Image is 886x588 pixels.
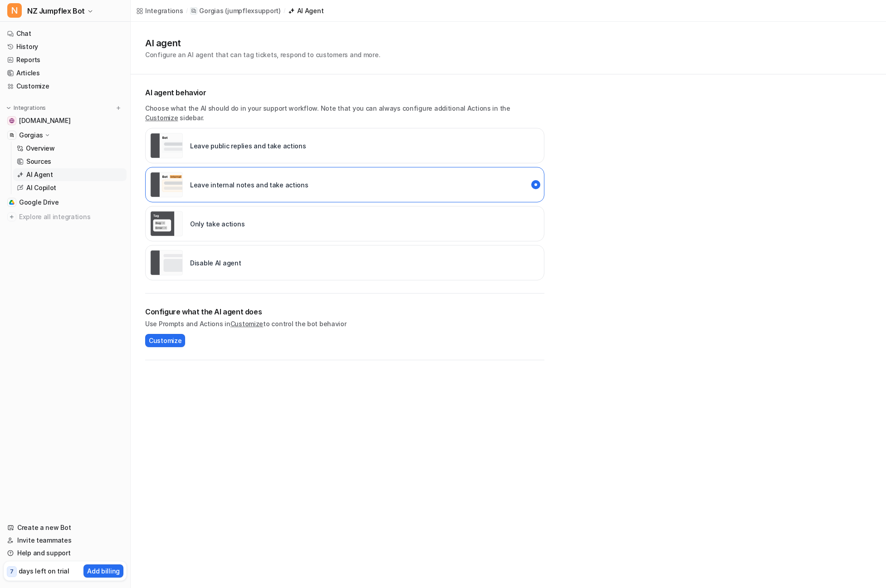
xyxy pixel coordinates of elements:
[4,27,127,40] a: Chat
[26,144,55,153] p: Overview
[7,212,16,221] img: explore all integrations
[4,67,127,79] a: Articles
[13,168,127,181] a: AI Agent
[186,7,188,15] span: /
[19,131,43,140] p: Gorgias
[145,87,544,98] p: AI agent behavior
[150,133,183,158] img: Leave public replies and take actions
[19,116,70,125] span: [DOMAIN_NAME]
[14,104,46,112] p: Integrations
[4,114,127,127] a: www.jumpflex.co.nz[DOMAIN_NAME]
[27,5,85,17] span: NZ Jumpflex Bot
[230,320,263,328] a: Customize
[136,6,183,15] a: Integrations
[145,50,380,59] p: Configure an AI agent that can tag tickets, respond to customers and more.
[9,200,15,205] img: Google Drive
[9,132,15,138] img: Gorgias
[13,181,127,194] a: AI Copilot
[149,336,181,345] span: Customize
[145,167,544,202] div: live::internal_reply
[145,319,544,328] p: Use Prompts and Actions in to control the bot behavior
[4,547,127,559] a: Help and support
[145,128,544,163] div: live::external_reply
[19,210,123,224] span: Explore all integrations
[26,183,56,192] p: AI Copilot
[4,40,127,53] a: History
[26,157,51,166] p: Sources
[150,250,183,275] img: Disable AI agent
[145,334,185,347] button: Customize
[19,566,69,576] p: days left on trial
[13,155,127,168] a: Sources
[297,6,324,15] div: AI Agent
[190,6,280,15] a: Gorgias(jumpflexsupport)
[115,105,122,111] img: menu_add.svg
[5,105,12,111] img: expand menu
[145,114,178,122] a: Customize
[19,198,59,207] span: Google Drive
[4,521,127,534] a: Create a new Bot
[190,180,308,190] p: Leave internal notes and take actions
[4,54,127,66] a: Reports
[199,6,223,15] p: Gorgias
[288,6,324,15] a: AI Agent
[26,170,53,179] p: AI Agent
[225,6,280,15] p: ( jumpflexsupport )
[4,196,127,209] a: Google DriveGoogle Drive
[7,3,22,18] span: N
[87,566,120,576] p: Add billing
[190,141,306,151] p: Leave public replies and take actions
[190,219,245,229] p: Only take actions
[13,142,127,155] a: Overview
[284,7,285,15] span: /
[145,306,544,317] h2: Configure what the AI agent does
[4,211,127,223] a: Explore all integrations
[145,206,544,241] div: live::disabled
[150,172,183,197] img: Leave internal notes and take actions
[9,118,15,123] img: www.jumpflex.co.nz
[190,258,241,268] p: Disable AI agent
[145,103,544,122] p: Choose what the AI should do in your support workflow. Note that you can always configure additio...
[4,80,127,93] a: Customize
[4,534,127,547] a: Invite teammates
[145,245,544,280] div: paused::disabled
[150,211,183,236] img: Only take actions
[4,103,49,113] button: Integrations
[145,36,380,50] h1: AI agent
[83,564,123,578] button: Add billing
[145,6,183,15] div: Integrations
[10,568,14,576] p: 7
